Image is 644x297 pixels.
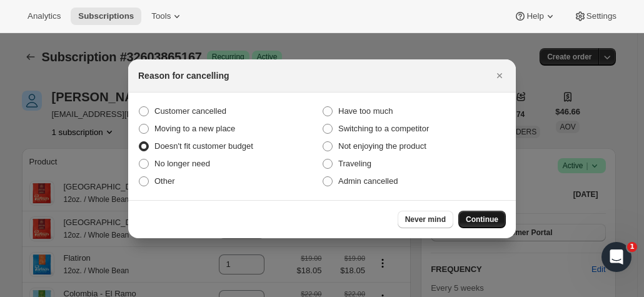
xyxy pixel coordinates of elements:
span: Traveling [338,159,371,168]
span: Customer cancelled [154,106,226,116]
span: Admin cancelled [338,176,398,186]
span: Settings [586,11,616,21]
button: Never mind [398,211,453,228]
button: Settings [566,8,624,25]
span: Help [526,11,543,21]
span: Switching to a competitor [338,124,429,133]
span: 1 [627,242,637,252]
button: Analytics [20,8,68,25]
button: Tools [144,8,191,25]
iframe: Intercom live chat [601,242,631,272]
span: Other [154,176,175,186]
span: Subscriptions [78,11,134,21]
span: Moving to a new place [154,124,235,133]
span: Analytics [28,11,61,21]
span: Have too much [338,106,393,116]
h2: Reason for cancelling [138,69,229,82]
button: Help [506,8,563,25]
button: Close [491,67,508,84]
span: Doesn't fit customer budget [154,141,253,151]
button: Continue [458,211,506,228]
span: Continue [466,214,498,224]
span: No longer need [154,159,210,168]
span: Tools [151,11,171,21]
span: Never mind [405,214,446,224]
span: Not enjoying the product [338,141,426,151]
button: Subscriptions [71,8,141,25]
